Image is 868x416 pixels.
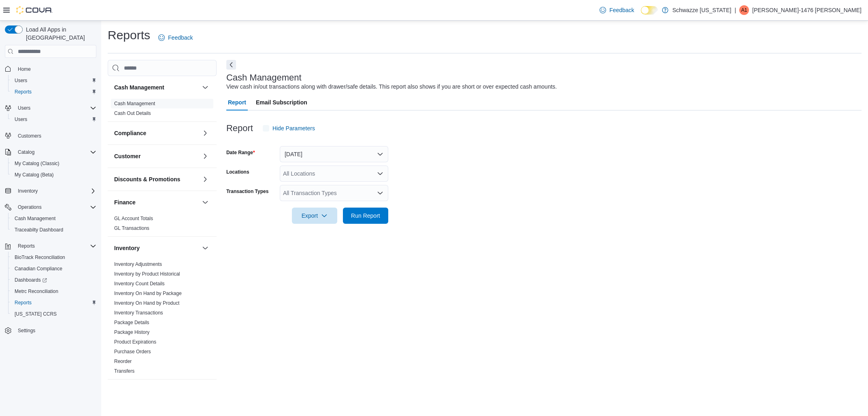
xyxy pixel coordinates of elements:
span: Export [297,208,332,224]
span: Product Expirations [114,339,156,345]
button: Cash Management [114,83,199,91]
h3: Compliance [114,129,146,137]
a: Metrc Reconciliation [11,287,62,296]
span: Cash Management [114,100,155,107]
span: Traceabilty Dashboard [15,227,63,233]
p: | [734,5,736,15]
button: Next [226,60,236,70]
span: GL Transactions [114,225,149,231]
span: Reports [11,87,96,97]
div: Inventory [108,259,217,379]
span: Package Details [114,319,149,326]
button: Metrc Reconciliation [8,286,100,297]
span: Inventory Transactions [114,310,163,316]
span: Purchase Orders [114,348,151,355]
h3: Customer [114,152,140,160]
div: View cash in/out transactions along with drawer/safe details. This report also shows if you are s... [226,83,557,91]
label: Transaction Types [226,188,268,195]
button: Loyalty [114,387,199,395]
h3: Finance [114,198,136,206]
div: Finance [108,214,217,236]
a: Inventory Count Details [114,281,165,287]
a: Traceabilty Dashboard [11,225,66,235]
span: [US_STATE] CCRS [15,311,57,317]
span: Users [15,77,27,84]
a: GL Transactions [114,225,149,231]
button: [DATE] [280,146,388,162]
h3: Inventory [114,244,140,252]
a: Canadian Compliance [11,264,66,274]
button: Users [8,75,100,86]
button: Reports [8,86,100,98]
button: Open list of options [377,190,383,196]
button: Cash Management [200,83,210,92]
span: Reports [11,298,96,308]
span: Settings [15,325,96,335]
p: Schwazze [US_STATE] [672,5,732,15]
button: Compliance [200,128,210,138]
button: Loyalty [200,386,210,396]
span: Customers [15,131,96,141]
span: Inventory On Hand by Package [114,290,182,297]
a: Product Expirations [114,339,156,345]
span: Cash Management [15,215,55,222]
span: Metrc Reconciliation [11,287,96,296]
button: Compliance [114,129,199,137]
span: Washington CCRS [11,309,96,319]
span: Package History [114,329,149,335]
button: Users [8,114,100,125]
span: Reports [18,243,35,249]
h3: Cash Management [226,73,302,83]
span: Reports [15,89,32,95]
img: Cova [16,6,53,14]
span: Users [15,103,96,113]
h1: Reports [108,27,150,43]
span: Feedback [609,6,634,14]
span: GL Account Totals [114,215,153,222]
span: Report [228,94,246,110]
span: Feedback [168,34,193,42]
a: Package Details [114,320,149,325]
span: Email Subscription [256,94,307,110]
a: Inventory Transactions [114,310,163,316]
button: Inventory [2,185,100,197]
button: Reports [2,240,100,252]
span: Dark Mode [641,15,641,15]
button: Customer [114,152,199,160]
a: Feedback [596,2,637,18]
span: My Catalog (Beta) [11,170,96,180]
span: Inventory On Hand by Product [114,300,179,306]
span: Users [15,116,27,123]
a: Reports [11,87,35,97]
a: [US_STATE] CCRS [11,309,60,319]
a: Cash Management [11,214,59,223]
a: Reports [11,298,35,308]
span: Users [11,76,96,85]
div: Allyson-1476 Miller [739,5,749,15]
a: Inventory by Product Historical [114,271,180,277]
span: BioTrack Reconciliation [15,254,65,261]
button: Reports [8,297,100,308]
button: My Catalog (Beta) [8,169,100,180]
button: Export [292,208,337,224]
button: Finance [200,197,210,207]
span: My Catalog (Beta) [15,172,54,178]
span: Reports [15,299,32,306]
span: Dashboards [15,277,47,283]
nav: Complex example [5,59,96,357]
span: Inventory Adjustments [114,261,162,267]
a: Dashboards [11,275,50,285]
h3: Discounts & Promotions [114,175,180,183]
a: Inventory On Hand by Product [114,300,179,306]
span: Inventory Count Details [114,280,165,287]
button: [US_STATE] CCRS [8,308,100,320]
span: Canadian Compliance [11,264,96,274]
a: Cash Management [114,101,155,106]
button: Cash Management [8,213,100,224]
a: Dashboards [8,274,100,286]
a: Settings [15,326,38,335]
a: Feedback [155,30,196,46]
span: Dashboards [11,275,96,285]
span: Traceabilty Dashboard [11,225,96,235]
span: My Catalog (Classic) [11,159,96,168]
